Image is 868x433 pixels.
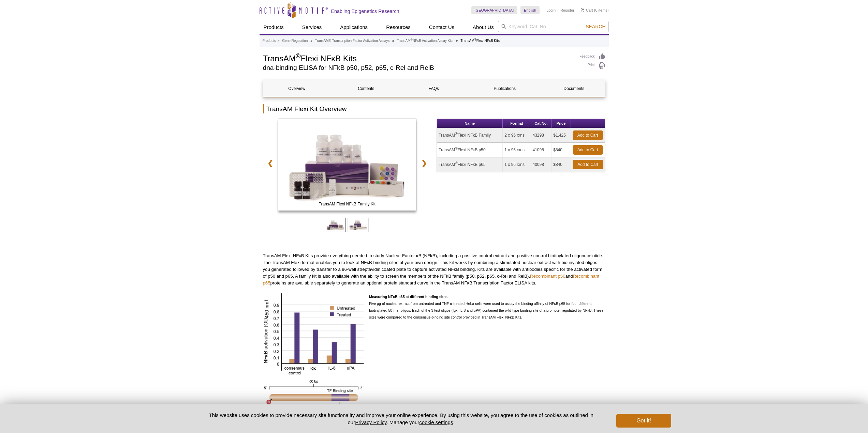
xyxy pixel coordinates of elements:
a: Feedback [580,53,605,60]
span: TransAM Flexi NFκB Family Kit [280,201,415,207]
h2: TransAM Flexi Kit Overview [263,104,605,113]
span: Five µg of nuclear extract from untreated and TNF-α-treated HeLa cells were used to assay the bin... [369,295,603,319]
a: Applications [336,21,372,34]
a: TransAM® Transcription Factor Activation Assays [315,38,390,44]
a: Login [546,8,556,13]
td: 40098 [531,157,552,172]
a: TransAM®NFκB Activation Assay Kits [397,38,453,44]
button: Got it! [616,414,671,428]
a: Publications [471,80,538,97]
li: TransAM Flexi NFκB Kits [460,39,500,43]
li: | [558,6,559,14]
img: TransAM NFkB Flexi data [263,293,364,423]
a: Add to Cart [573,160,603,169]
sup: ® [411,38,413,41]
p: TransAM Flexi NFκB Kits provide everything needed to study Nuclear Factor κB (NFkB), including a ... [263,252,605,287]
a: Recombinant p65 [263,274,600,285]
a: Contact Us [425,21,458,34]
li: » [310,39,312,43]
h1: TransAM Flexi NFκB Kits [263,53,573,63]
td: 43298 [531,128,552,143]
a: Cart [581,8,593,13]
a: Print [580,62,605,69]
a: ❮ [263,155,278,171]
a: Add to Cart [573,145,603,155]
td: 1 x 96 rxns [503,143,531,157]
h2: Enabling Epigenetics Research [331,8,399,14]
img: Your Cart [581,8,584,12]
td: $840 [551,143,571,157]
a: Privacy Policy [355,419,386,425]
th: Price [551,119,571,128]
th: Format [503,119,531,128]
a: Products [260,21,288,34]
td: TransAM Flexi NFκB p50 [437,143,503,157]
a: Products [263,38,276,44]
a: Recombinant p50 [530,274,565,279]
th: Name [437,119,503,128]
h2: dna-binding ELISA for NFkB p50, p52, p65, c-Rel and RelB [263,65,573,71]
td: 41098 [531,143,552,157]
sup: ® [455,161,457,165]
td: 1 x 96 rxns [503,157,531,172]
td: $840 [551,157,571,172]
a: Resources [382,21,415,34]
sup: ® [296,52,301,60]
li: (0 items) [581,6,609,14]
strong: Measuring NFκB p65 at different binding sites. [369,295,448,299]
sup: ® [474,38,476,41]
td: TransAM Flexi NFκB p65 [437,157,503,172]
a: ❯ [417,155,431,171]
a: English [520,6,540,14]
td: 2 x 96 rxns [503,128,531,143]
a: Services [298,21,326,34]
td: $1,425 [551,128,571,143]
a: [GEOGRAPHIC_DATA] [471,6,517,14]
a: FAQs [402,80,466,97]
a: Overview [263,80,330,97]
sup: ® [455,132,457,136]
th: Cat No. [531,119,552,128]
a: Add to Cart [573,130,603,140]
a: Documents [540,80,607,97]
p: This website uses cookies to provide necessary site functionality and improve your online experie... [197,412,605,426]
a: TransAM Flexi NFκB Family [278,119,416,213]
button: Search [584,24,607,30]
img: TransAM Flexi NFκB Family [278,119,416,211]
span: Search [586,24,605,29]
li: » [392,39,394,43]
sup: ® [455,146,457,150]
a: Contents [333,80,400,97]
td: TransAM Flexi NFκB Family [437,128,503,143]
li: » [278,39,280,43]
li: » [456,39,458,43]
a: Register [560,8,574,13]
input: Keyword, Cat. No. [498,21,609,32]
button: cookie settings [419,419,453,425]
a: About Us [469,21,498,34]
a: Gene Regulation [282,38,308,44]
